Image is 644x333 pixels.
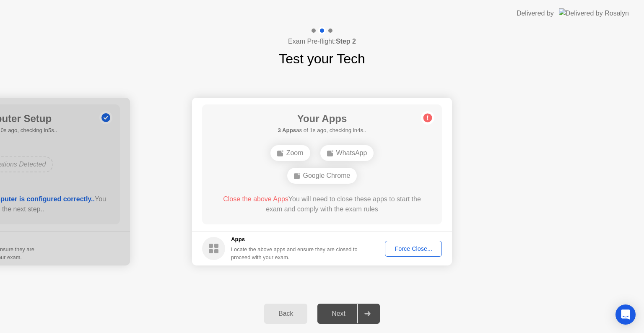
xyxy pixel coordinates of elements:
h1: Test your Tech [279,49,365,69]
img: Delivered by Rosalyn [559,8,629,18]
button: Force Close... [385,241,442,257]
div: Open Intercom Messenger [615,304,636,325]
div: Next [320,310,357,317]
div: WhatsApp [320,145,374,161]
span: Close the above Apps [223,195,288,203]
button: Back [264,304,307,324]
b: Step 2 [336,38,356,45]
div: Google Chrome [287,168,357,184]
div: You will need to close these apps to start the exam and comply with the exam rules [214,194,430,214]
button: Next [317,304,380,324]
h5: as of 1s ago, checking in4s.. [278,126,366,135]
div: Force Close... [388,245,439,252]
div: Back [267,310,305,317]
h5: Apps [231,235,358,244]
b: 3 Apps [278,127,296,133]
div: Delivered by [517,8,554,18]
h1: Your Apps [278,111,366,126]
h4: Exam Pre-flight: [288,36,356,47]
div: Locate the above apps and ensure they are closed to proceed with your exam. [231,245,358,261]
div: Zoom [270,145,310,161]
